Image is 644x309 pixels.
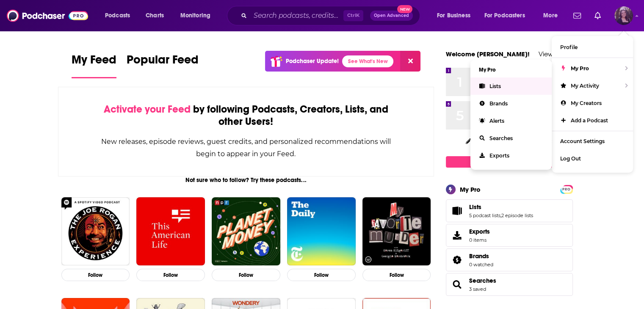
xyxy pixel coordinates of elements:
[235,6,428,25] div: Search podcasts, credits, & more...
[571,83,599,89] span: My Activity
[484,10,525,22] span: For Podcasters
[101,135,392,160] div: New releases, episode reviews, guest credits, and personalized recommendations will begin to appe...
[552,94,633,112] a: My Creators
[446,199,573,222] span: Lists
[140,9,169,22] a: Charts
[560,138,605,144] span: Account Settings
[552,39,633,56] a: Profile
[539,50,573,58] a: View Profile
[136,269,205,281] button: Follow
[570,8,584,23] a: Show notifications dropdown
[560,155,581,162] span: Log Out
[543,10,558,22] span: More
[449,279,466,290] a: Searches
[469,203,481,211] span: Lists
[469,228,490,235] span: Exports
[560,44,578,50] span: Profile
[469,262,493,268] a: 0 watched
[449,205,466,217] a: Lists
[537,9,568,22] button: open menu
[58,177,434,184] div: Not sure who to follow? Try these podcasts...
[105,10,130,22] span: Podcasts
[614,6,633,25] img: User Profile
[101,103,392,128] div: by following Podcasts, Creators, Lists, and other Users!
[362,197,431,266] img: My Favorite Murder with Karen Kilgariff and Georgia Hardstark
[614,6,633,25] button: Show profile menu
[180,10,210,22] span: Monitoring
[174,9,221,22] button: open menu
[469,237,490,243] span: 0 items
[127,52,199,78] a: Popular Feed
[591,8,604,23] a: Show notifications dropdown
[287,197,356,266] img: The Daily
[446,273,573,296] span: Searches
[614,6,633,25] span: Logged in as jessicasunpr
[460,185,481,193] div: My Pro
[469,252,489,260] span: Brands
[446,156,573,168] a: Create My Top 8
[99,9,141,22] button: open menu
[561,186,572,192] a: PRO
[449,254,466,266] a: Brands
[571,65,589,72] span: My Pro
[449,229,466,241] span: Exports
[61,269,130,281] button: Follow
[571,117,608,124] span: Add a Podcast
[501,212,533,218] a: 2 episode lists
[212,197,280,266] img: Planet Money
[469,277,496,284] a: Searches
[362,269,431,281] button: Follow
[469,252,493,260] a: Brands
[104,103,191,116] span: Activate your Feed
[446,224,573,247] a: Exports
[437,10,470,22] span: For Business
[286,58,339,65] p: Podchaser Update!
[127,52,199,72] span: Popular Feed
[250,9,343,22] input: Search podcasts, credits, & more...
[7,8,88,24] img: Podchaser - Follow, Share and Rate Podcasts
[374,14,409,18] span: Open Advanced
[552,36,633,173] ul: Show profile menu
[212,269,280,281] button: Follow
[446,50,530,58] a: Welcome [PERSON_NAME]!
[561,186,572,193] span: PRO
[136,197,205,266] img: This American Life
[61,197,130,266] img: The Joe Rogan Experience
[431,9,481,22] button: open menu
[342,55,393,67] a: See What's New
[500,212,501,218] span: ,
[72,52,116,72] span: My Feed
[343,10,363,21] span: Ctrl K
[479,9,537,22] button: open menu
[469,203,533,211] a: Lists
[552,112,633,129] a: Add a Podcast
[571,100,602,106] span: My Creators
[469,286,486,292] a: 3 saved
[397,5,412,13] span: New
[72,52,116,78] a: My Feed
[287,269,356,281] button: Follow
[461,136,513,146] button: Change Top 8
[469,212,500,218] a: 5 podcast lists
[552,132,633,150] a: Account Settings
[370,11,413,21] button: Open AdvancedNew
[446,248,573,271] span: Brands
[146,10,164,22] span: Charts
